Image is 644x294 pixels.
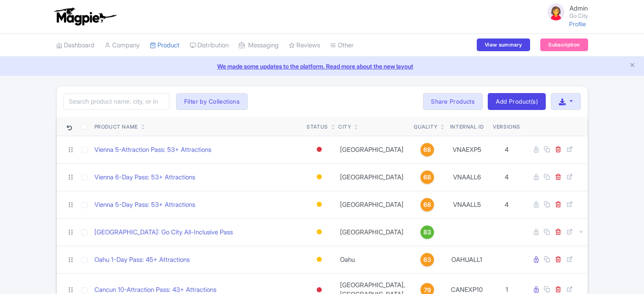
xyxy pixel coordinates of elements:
[338,123,351,131] div: City
[315,171,323,183] div: Building
[569,13,588,19] small: Go City
[239,34,279,57] a: Messaging
[423,93,483,110] a: Share Products
[94,145,211,155] a: Vienna 5-Attraction Pass: 53+ Attractions
[94,255,190,265] a: Oahu 1-Day Pass: 45+ Attractions
[315,143,323,156] div: Inactive
[335,246,410,273] td: Oahu
[56,34,94,57] a: Dashboard
[444,117,489,136] th: Internal ID
[94,228,233,237] a: [GEOGRAPHIC_DATA]: Go City All-Inclusive Pass
[505,201,509,209] span: 4
[423,255,431,264] span: 63
[94,173,195,182] a: Vienna 6-Day Pass: 53+ Attractions
[423,145,431,154] span: 68
[190,34,229,57] a: Distribution
[335,191,410,218] td: [GEOGRAPHIC_DATA]
[505,146,509,154] span: 4
[335,218,410,246] td: [GEOGRAPHIC_DATA]
[444,191,489,218] td: VNAALL5
[546,2,566,22] img: avatar_key_member-9c1dde93af8b07d7383eb8b5fb890c87.png
[506,286,508,294] span: 1
[414,170,441,184] a: 68
[414,143,441,157] a: 68
[569,20,586,27] a: Profile
[414,225,441,239] a: 83
[315,198,323,211] div: Building
[423,228,431,237] span: 83
[423,173,431,182] span: 68
[414,198,441,212] a: 68
[444,136,489,163] td: VNAEXP5
[540,38,588,51] a: Subscription
[64,93,169,110] input: Search product name, city, or interal id
[477,38,530,51] a: View summary
[629,61,636,71] button: Close announcement
[335,136,410,163] td: [GEOGRAPHIC_DATA]
[505,173,509,181] span: 4
[307,123,328,131] div: Status
[414,253,441,267] a: 63
[94,123,138,131] div: Product Name
[335,163,410,191] td: [GEOGRAPHIC_DATA]
[569,4,588,12] span: Admin
[289,34,320,57] a: Reviews
[52,7,118,26] img: logo-ab69f6fb50320c5b225c76a69d11143b.png
[105,34,140,57] a: Company
[541,2,588,22] a: Admin Go City
[444,246,489,273] td: OAHUALL1
[94,200,195,210] a: Vienna 5-Day Pass: 53+ Attractions
[315,226,323,238] div: Building
[5,62,639,71] a: We made some updates to the platform. Read more about the new layout
[315,253,323,266] div: Building
[150,34,180,57] a: Product
[444,163,489,191] td: VNAALL6
[176,93,248,110] button: Filter by Collections
[423,200,431,209] span: 68
[330,34,354,57] a: Other
[488,93,546,110] a: Add Product(s)
[414,123,437,131] div: Quality
[489,117,524,136] th: Versions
